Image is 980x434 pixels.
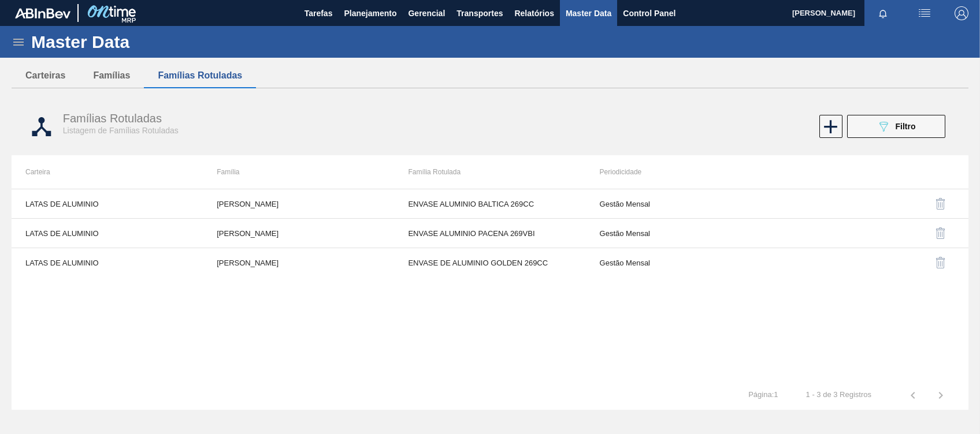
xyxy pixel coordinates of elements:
span: Famílias Rotuladas [63,112,162,125]
td: [PERSON_NAME] [203,219,394,248]
img: delete-icon [934,226,948,240]
span: Transportes [456,6,503,20]
button: Notificações [864,5,901,21]
div: Excluir Família Rotulada [791,249,955,276]
td: ENVASE DE ALUMINIO GOLDEN 269CC [394,248,585,278]
th: Família [203,155,394,189]
span: Listagem de Famílias Rotuladas [63,126,179,135]
td: Gestão Mensal [586,248,777,278]
button: delete-icon [927,249,955,276]
div: Excluir Família Rotulada [791,219,955,247]
div: Nova Família Rotulada [818,115,841,138]
button: Famílias [79,63,144,88]
span: Relatórios [514,6,554,20]
td: LATAS DE ALUMINIO [12,219,203,248]
img: userActions [918,6,931,20]
img: Logout [955,6,968,20]
td: [PERSON_NAME] [203,189,394,219]
th: Periodicidade [586,155,777,189]
td: ENVASE ALUMINIO BALTICA 269CC [394,189,585,219]
span: Planejamento [344,6,396,20]
img: TNhmsLtSVTkK8tSr43FrP2fwEKptu5GPRR3wAAAABJRU5ErkJggg== [15,8,70,18]
button: delete-icon [927,219,955,247]
button: delete-icon [927,190,955,218]
button: Famílias Rotuladas [144,63,256,88]
div: Filtrar Familia Rotulada [841,115,951,138]
div: Excluir Família Rotulada [791,190,955,218]
span: Gerencial [408,6,445,20]
span: Filtro [895,122,915,131]
td: Gestão Mensal [586,219,777,248]
span: Master Data [566,6,611,20]
td: [PERSON_NAME] [203,248,394,278]
button: Carteiras [12,63,79,88]
td: Gestão Mensal [586,189,777,219]
td: 1 - 3 de 3 Registros [792,381,885,399]
td: Página : 1 [734,381,792,399]
td: ENVASE ALUMINIO PACENA 269VBI [394,219,585,248]
th: Família Rotulada [394,155,585,189]
td: LATAS DE ALUMINIO [12,248,203,278]
td: LATAS DE ALUMINIO [12,189,203,219]
th: Carteira [12,155,203,189]
img: delete-icon [934,256,948,270]
span: Control Panel [623,6,675,20]
img: delete-icon [934,197,948,211]
span: Tarefas [305,6,333,20]
h1: Master Data [31,35,236,48]
button: Filtro [847,115,945,138]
